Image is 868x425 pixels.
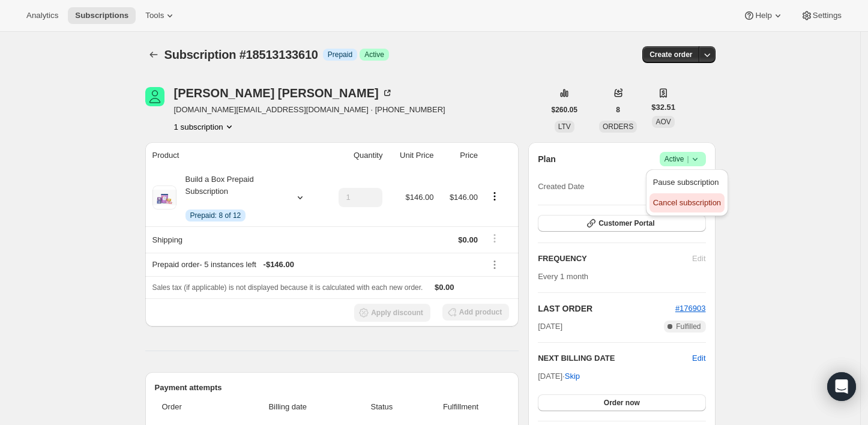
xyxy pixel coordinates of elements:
th: Unit Price [386,142,437,169]
th: Product [145,142,323,169]
button: Help [736,7,791,24]
button: Order now [538,394,705,411]
span: $0.00 [458,235,478,244]
button: Product actions [174,121,235,133]
span: Active [364,50,384,59]
h2: Payment attempts [155,382,510,394]
button: Shipping actions [485,232,504,245]
div: Prepaid order - 5 instances left [152,259,478,271]
div: [PERSON_NAME] [PERSON_NAME] [174,87,393,99]
h2: NEXT BILLING DATE [538,352,692,364]
button: Tools [138,7,183,24]
span: Create order [649,50,692,59]
button: Analytics [19,7,65,24]
span: LTV [558,122,571,131]
span: Tools [145,11,164,20]
button: Settings [794,7,849,24]
span: - $146.00 [264,259,294,271]
span: Analytics [26,11,58,20]
span: | [687,154,689,164]
span: 8 [616,105,620,115]
span: Sales tax (if applicable) is not displayed because it is calculated with each new order. [152,283,423,292]
span: Skip [565,370,580,382]
h2: LAST ORDER [538,303,675,315]
th: Shipping [145,226,323,253]
h2: Plan [538,153,556,165]
span: [DOMAIN_NAME][EMAIL_ADDRESS][DOMAIN_NAME] · [PHONE_NUMBER] [174,104,445,116]
button: Create order [642,46,699,63]
button: Customer Portal [538,215,705,232]
button: Edit [692,352,705,364]
button: Pause subscription [649,173,725,192]
span: Prepaid [328,50,352,59]
th: Quantity [323,142,387,169]
span: AOV [656,118,671,126]
button: Subscriptions [68,7,136,24]
th: Price [437,142,481,169]
span: Pause subscription [653,178,719,187]
span: Help [755,11,771,20]
span: Customer Portal [598,219,654,228]
button: Subscriptions [145,46,162,63]
span: Created Date [538,181,584,193]
span: [DATE] · [538,372,580,381]
span: Lily-Ann Ayers [145,87,164,106]
span: Settings [813,11,842,20]
button: Skip [558,367,587,386]
span: $32.51 [651,101,675,113]
button: Product actions [485,190,504,203]
a: #176903 [675,304,706,313]
span: Prepaid: 8 of 12 [190,211,241,220]
span: $0.00 [435,283,454,292]
span: Billing date [232,401,345,413]
span: [DATE] [538,321,562,333]
h2: FREQUENCY [538,253,692,265]
div: Build a Box Prepaid Subscription [176,173,285,222]
span: Cancel subscription [653,198,721,207]
button: Cancel subscription [649,193,725,212]
button: #176903 [675,303,706,315]
div: Open Intercom Messenger [827,372,856,401]
span: $260.05 [552,105,577,115]
span: Subscription #18513133610 [164,48,318,61]
span: $146.00 [405,193,433,202]
span: ORDERS [603,122,633,131]
span: $146.00 [450,193,478,202]
button: $260.05 [544,101,585,118]
button: 8 [609,101,627,118]
span: Active [665,153,701,165]
span: Status [351,401,412,413]
th: Order [155,394,228,420]
span: Subscriptions [75,11,128,20]
span: Order now [604,398,640,408]
span: Fulfillment [420,401,502,413]
span: Every 1 month [538,272,588,281]
span: Fulfilled [676,322,701,331]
